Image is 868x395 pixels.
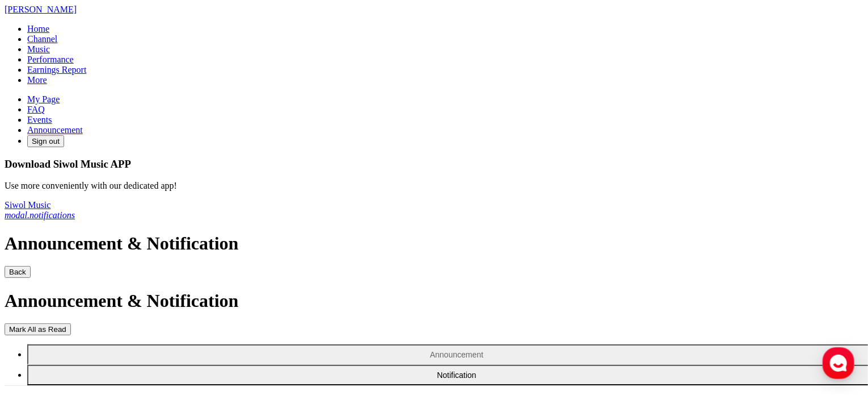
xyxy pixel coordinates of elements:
a: Home [27,24,49,34]
a: Messages [75,301,146,329]
h1: Announcement & Notification [5,290,863,311]
a: Music [27,44,50,54]
span: Settings [168,318,196,327]
h1: Announcement & Notification [5,233,863,254]
a: More [27,75,47,85]
a: FAQ [27,105,45,114]
a: Siwol Music [5,200,50,210]
a: My Page [27,94,60,104]
a: Go to My Profile [5,5,77,14]
button: 뒤로가기 [5,266,31,278]
a: Home [3,301,75,329]
span: Home [29,318,49,327]
a: modal.notifications [5,210,75,220]
a: Performance [27,55,74,64]
span: Back [9,268,26,276]
span: Messages [94,318,128,327]
a: Settings [146,301,218,329]
a: Announcement [27,125,83,135]
p: Use more conveniently with our dedicated app! [5,181,863,191]
button: Mark All as Read [5,323,71,335]
a: Events [27,115,52,124]
h3: Download Siwol Music APP [5,158,863,171]
span: [PERSON_NAME] [5,5,77,14]
a: Earnings Report [27,65,86,74]
a: Channel [27,34,57,44]
button: Sign out [27,135,64,147]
